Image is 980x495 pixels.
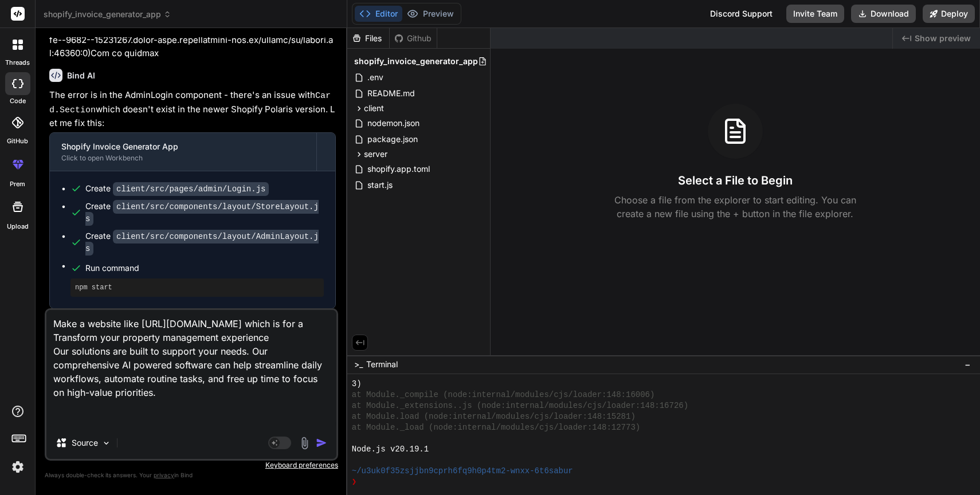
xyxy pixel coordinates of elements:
span: at Module._compile (node:internal/modules/cjs/loader:148:16006) [352,390,655,400]
code: Card.Section [49,91,331,115]
span: at Module.load (node:internal/modules/cjs/loader:148:15281) [352,411,636,422]
span: README.md [366,87,416,100]
div: Files [347,33,389,44]
button: Invite Team [786,5,844,23]
span: ~/u3uk0f35zsjjbn9cprh6fq9h0p4tm2-wnxx-6t6sabur [352,466,573,477]
div: Shopify Invoice Generator App [61,141,305,152]
div: Create [85,183,269,195]
span: Show preview [915,33,971,44]
label: prem [10,179,25,189]
label: Upload [7,222,29,231]
span: Node.js v20.19.1 [352,444,429,455]
h6: Bind AI [67,70,95,81]
img: Pick Models [101,438,111,448]
div: Create [85,230,324,254]
span: >_ [354,359,363,370]
code: client/src/components/layout/AdminLayout.js [85,230,319,256]
span: nodemon.json [366,116,421,130]
span: ❯ [352,477,356,488]
label: GitHub [7,136,28,146]
code: client/src/components/layout/StoreLayout.js [85,200,319,226]
span: .env [366,70,385,84]
p: Keyboard preferences [45,461,338,470]
span: server [364,148,387,160]
span: Terminal [366,359,398,370]
button: Deploy [923,5,975,23]
span: shopify_invoice_generator_app [44,9,171,20]
p: Source [72,437,98,449]
div: Github [390,33,437,44]
p: The error is in the AdminLogin component - there's an issue with which doesn't exist in the newer... [49,89,336,130]
span: start.js [366,178,394,192]
span: shopify.app.toml [366,162,431,176]
p: Choose a file from the explorer to start editing. You can create a new file using the + button in... [607,193,864,221]
span: privacy [154,472,174,478]
button: Editor [355,6,402,22]
span: at Module._load (node:internal/modules/cjs/loader:148:12773) [352,422,640,433]
code: client/src/pages/admin/Login.js [113,182,269,196]
button: Preview [402,6,458,22]
button: − [962,355,973,374]
button: Download [851,5,916,23]
textarea: Make a website like [URL][DOMAIN_NAME] which is for a Transform your property management experien... [46,310,336,427]
div: Discord Support [703,5,779,23]
label: code [10,96,26,106]
span: at Module._extensions..js (node:internal/modules/cjs/loader:148:16726) [352,400,688,411]
label: threads [5,58,30,68]
span: 3) [352,379,362,390]
div: Create [85,201,324,225]
pre: npm start [75,283,319,292]
img: attachment [298,437,311,450]
p: Always double-check its answers. Your in Bind [45,470,338,481]
span: Run command [85,262,324,274]
span: client [364,103,384,114]
img: icon [316,437,327,449]
div: Click to open Workbench [61,154,305,163]
button: Shopify Invoice Generator AppClick to open Workbench [50,133,316,171]
span: package.json [366,132,419,146]
span: shopify_invoice_generator_app [354,56,478,67]
span: − [965,359,971,370]
h3: Select a File to Begin [678,172,793,188]
img: settings [8,457,28,477]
